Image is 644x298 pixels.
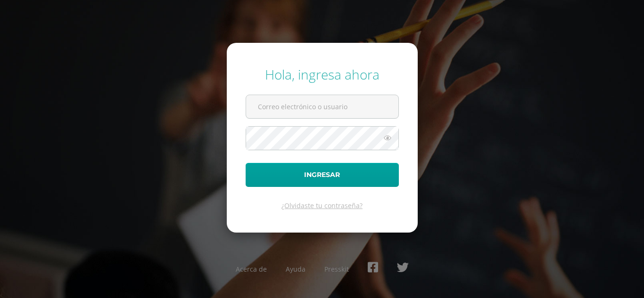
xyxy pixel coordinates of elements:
[246,163,399,187] button: Ingresar
[281,201,363,210] a: ¿Olvidaste tu contraseña?
[324,265,349,274] a: Presskit
[286,265,305,274] a: Ayuda
[236,265,267,274] a: Acerca de
[246,65,399,83] div: Hola, ingresa ahora
[246,95,398,118] input: Correo electrónico o usuario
